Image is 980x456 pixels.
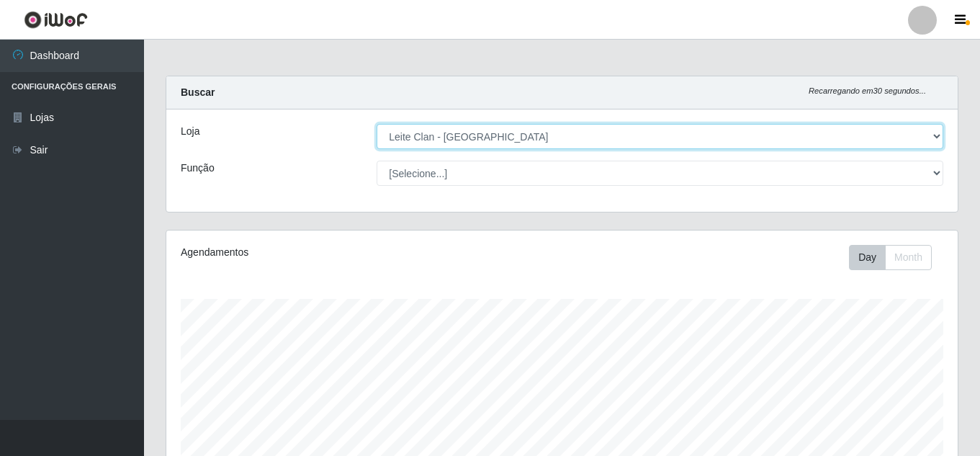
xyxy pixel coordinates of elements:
[181,161,215,176] label: Função
[181,124,199,139] label: Loja
[809,86,926,95] i: Recarregando em 30 segundos...
[849,245,943,270] div: Toolbar with button groups
[849,245,932,270] div: First group
[181,86,215,98] strong: Buscar
[849,245,886,270] button: Day
[885,245,932,270] button: Month
[181,245,486,260] div: Agendamentos
[24,11,88,29] img: CoreUI Logo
